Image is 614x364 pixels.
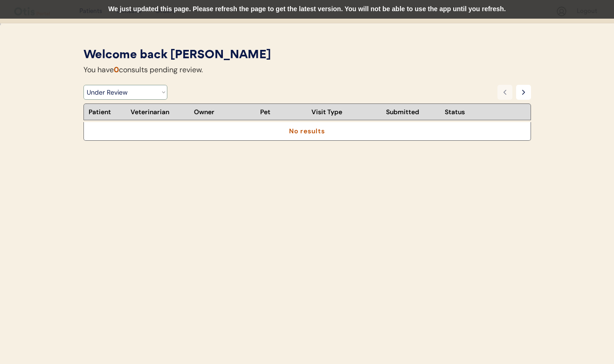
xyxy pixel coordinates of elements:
[445,109,491,115] div: Status
[260,109,307,115] div: Pet
[89,109,126,115] div: Patient
[83,47,531,64] div: Welcome back [PERSON_NAME]
[386,109,440,115] div: Submitted
[289,128,325,134] div: No results
[114,65,119,75] font: 0
[311,109,381,115] div: Visit Type
[83,64,203,76] div: You have consults pending review.
[194,109,255,115] div: Owner
[131,109,189,115] div: Veterinarian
